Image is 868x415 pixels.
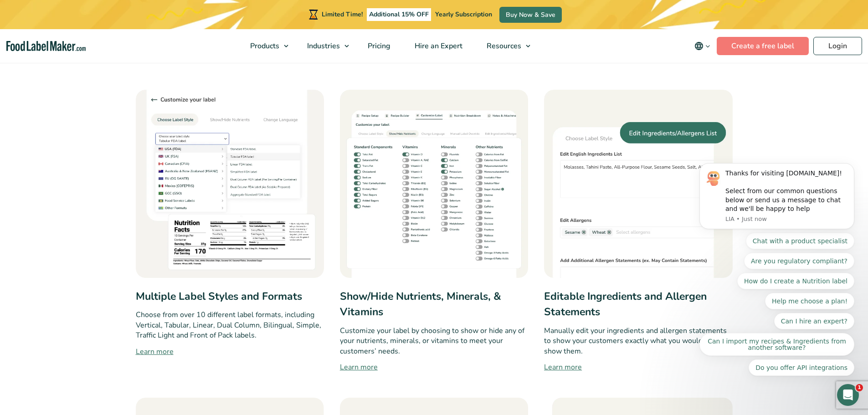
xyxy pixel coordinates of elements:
a: Learn more [544,362,732,373]
p: Manually edit your ingredients and allergen statements to show your customers exactly what you wo... [544,326,732,356]
span: 1 [856,384,863,391]
span: Products [247,41,280,51]
h3: Multiple Label Styles and Formats [136,289,324,305]
h3: Editable Ingredients and Allergen Statements [544,289,732,320]
span: Resources [484,41,522,51]
a: Login [813,37,862,55]
span: Pricing [365,41,391,51]
p: Choose from over 10 different label formats, including Vertical, Tabular, Linear, Dual Column, Bi... [136,310,324,340]
a: Hire an Expert [403,29,473,63]
a: Learn more [340,362,528,373]
span: Industries [304,41,341,51]
p: Customize your label by choosing to show or hide any of your nutrients, minerals, or vitamins to ... [340,326,528,356]
iframe: Intercom notifications message [686,46,868,390]
span: Limited Time! [322,10,363,19]
h3: Show/Hide Nutrients, Minerals, & Vitamins [340,289,528,320]
a: Buy Now & Save [499,7,562,23]
a: Pricing [356,29,401,63]
span: Yearly Subscription [435,10,492,19]
span: Additional 15% OFF [367,8,431,21]
a: Create a free label [717,37,809,55]
a: Products [238,29,293,63]
a: Learn more [136,346,324,357]
a: Resources [475,29,535,63]
a: Industries [295,29,354,63]
iframe: Intercom live chat [837,384,859,406]
span: Hire an Expert [412,41,463,51]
